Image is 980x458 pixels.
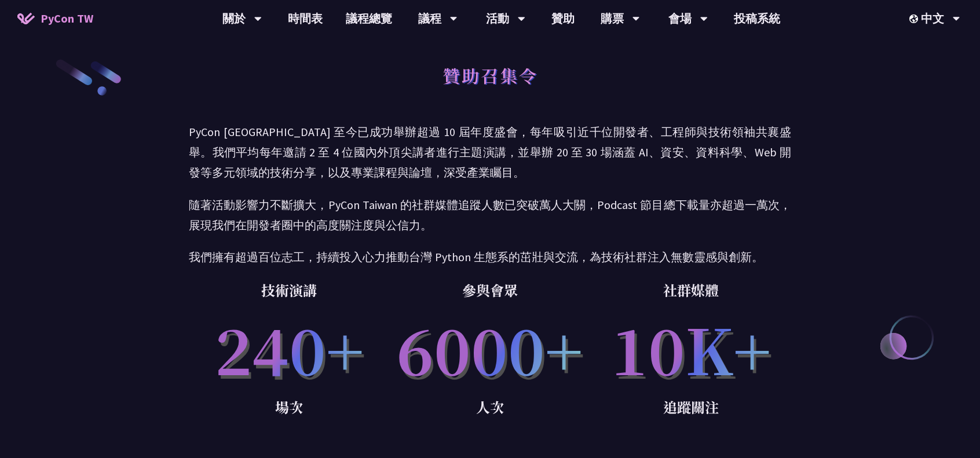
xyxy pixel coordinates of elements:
p: PyCon [GEOGRAPHIC_DATA] 至今已成功舉辦超過 10 屆年度盛會，每年吸引近千位開發者、工程師與技術領袖共襄盛舉。我們平均每年邀請 2 至 4 位國內外頂尖講者進行主題演講，... [189,122,791,183]
p: 技術演講 [189,279,390,302]
img: Home icon of PyCon TW 2025 [17,13,35,24]
img: Locale Icon [909,14,921,23]
span: PyCon TW [41,10,93,27]
p: 240+ [189,302,390,395]
p: 人次 [390,395,591,419]
a: PyCon TW [6,4,105,33]
p: 我們擁有超過百位志工，持續投入心力推動台灣 Python 生態系的茁壯與交流，為技術社群注入無數靈感與創新。 [189,247,791,267]
p: 社群媒體 [590,279,791,302]
p: 隨著活動影響力不斷擴大，PyCon Taiwan 的社群媒體追蹤人數已突破萬人大關，Podcast 節目總下載量亦超過一萬次，展現我們在開發者圈中的高度關注度與公信力。 [189,195,791,235]
p: 追蹤關注 [590,395,791,419]
h1: 贊助召集令 [443,58,538,93]
p: 參與會眾 [390,279,591,302]
p: 10K+ [590,302,791,395]
p: 場次 [189,395,390,419]
p: 6000+ [390,302,591,395]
